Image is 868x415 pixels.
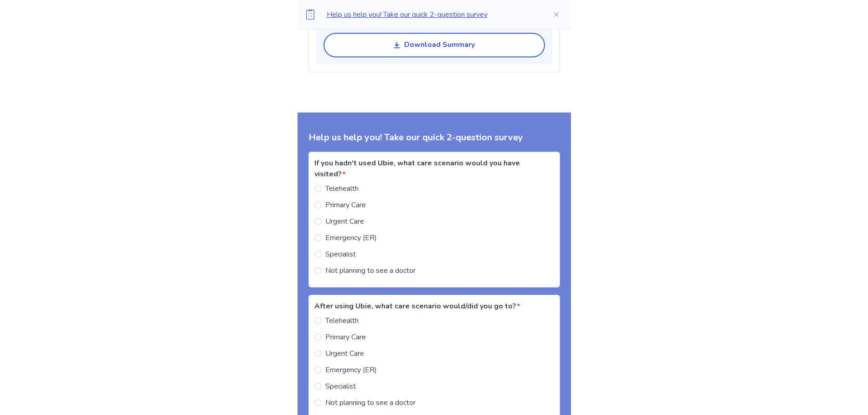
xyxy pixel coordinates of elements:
[325,200,366,210] span: Primary Care
[325,381,356,392] span: Specialist
[325,315,359,326] span: Telehealth
[327,9,538,20] p: Help us help you! Take our quick 2-question survey
[325,265,416,276] span: Not planning to see a doctor
[325,397,416,408] span: Not planning to see a doctor
[325,216,364,227] span: Urgent Care
[314,301,549,312] label: After using Ubie, what care scenario would/did you go to?
[325,249,356,260] span: Specialist
[325,183,359,194] span: Telehealth
[325,348,364,359] span: Urgent Care
[325,332,366,343] span: Primary Care
[324,33,545,57] button: Download Summary
[325,232,377,243] span: Emergency (ER)
[404,41,475,49] div: Download Summary
[308,131,560,144] p: Help us help you! Take our quick 2-question survey
[314,158,549,179] label: If you hadn't used Ubie, what care scenario would you have visited?
[325,364,377,375] span: Emergency (ER)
